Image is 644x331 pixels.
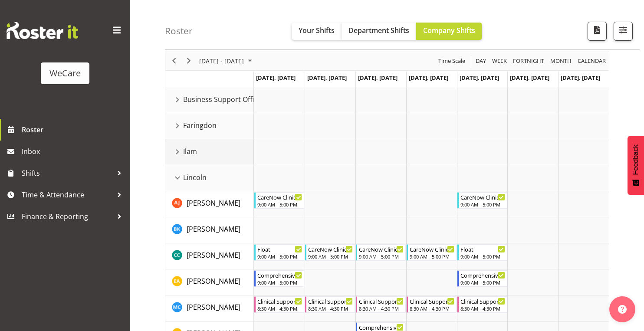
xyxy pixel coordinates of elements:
[407,296,457,313] div: Mary Childs"s event - Clinical Support Begin From Thursday, October 16, 2025 at 8:30:00 AM GMT+13...
[167,52,181,70] div: previous period
[168,56,180,66] button: Previous
[187,224,240,234] span: [PERSON_NAME]
[577,56,607,66] span: calendar
[49,67,81,80] div: WeCare
[358,74,398,82] span: [DATE], [DATE]
[359,245,404,253] div: CareNow Clinic
[475,56,487,66] span: Day
[165,243,254,269] td: Charlotte Courtney resource
[257,305,302,312] div: 8:30 AM - 4:30 PM
[460,297,505,305] div: Clinical Support
[618,305,627,314] img: help-xxl-2.png
[457,296,507,313] div: Mary Childs"s event - Clinical Support Begin From Friday, October 17, 2025 at 8:30:00 AM GMT+13:0...
[308,297,353,305] div: Clinical Support
[196,52,257,70] div: October 13 - 19, 2025
[308,305,353,312] div: 8:30 AM - 4:30 PM
[165,165,254,191] td: Lincoln resource
[257,245,302,253] div: Float
[254,296,304,313] div: Mary Childs"s event - Clinical Support Begin From Monday, October 13, 2025 at 8:30:00 AM GMT+13:0...
[292,23,342,40] button: Your Shifts
[588,22,607,41] button: Download a PDF of the roster according to the set date range.
[437,56,467,66] button: Time Scale
[409,74,448,82] span: [DATE], [DATE]
[628,136,644,195] button: Feedback - Show survey
[183,120,217,131] span: Faringdon
[183,94,262,105] span: Business Support Office
[165,113,254,139] td: Faringdon resource
[423,26,475,35] span: Company Shifts
[359,297,404,305] div: Clinical Support
[187,302,240,312] a: [PERSON_NAME]
[305,296,355,313] div: Mary Childs"s event - Clinical Support Begin From Tuesday, October 14, 2025 at 8:30:00 AM GMT+13:...
[257,271,302,279] div: Comprehensive Consult
[457,244,507,261] div: Charlotte Courtney"s event - Float Begin From Friday, October 17, 2025 at 9:00:00 AM GMT+13:00 En...
[359,305,404,312] div: 8:30 AM - 4:30 PM
[348,26,409,35] span: Department Shifts
[549,56,573,66] button: Timeline Month
[187,302,240,312] span: [PERSON_NAME]
[254,192,304,209] div: Amy Johannsen"s event - CareNow Clinic Begin From Monday, October 13, 2025 at 9:00:00 AM GMT+13:0...
[460,305,505,312] div: 8:30 AM - 4:30 PM
[491,56,509,66] button: Timeline Week
[187,198,240,208] span: [PERSON_NAME]
[457,192,507,209] div: Amy Johannsen"s event - CareNow Clinic Begin From Friday, October 17, 2025 at 9:00:00 AM GMT+13:0...
[410,297,454,305] div: Clinical Support
[491,56,508,66] span: Week
[165,26,193,36] h4: Roster
[187,224,240,234] a: [PERSON_NAME]
[22,167,113,180] span: Shifts
[460,74,499,82] span: [DATE], [DATE]
[510,74,549,82] span: [DATE], [DATE]
[257,193,302,201] div: CareNow Clinic
[460,201,505,208] div: 9:00 AM - 5:00 PM
[460,253,505,260] div: 9:00 AM - 5:00 PM
[416,23,482,40] button: Company Shifts
[165,191,254,217] td: Amy Johannsen resource
[22,210,113,223] span: Finance & Reporting
[22,188,113,201] span: Time & Attendance
[187,276,240,286] span: [PERSON_NAME]
[257,201,302,208] div: 9:00 AM - 5:00 PM
[359,253,404,260] div: 9:00 AM - 5:00 PM
[305,244,355,261] div: Charlotte Courtney"s event - CareNow Clinic Begin From Tuesday, October 14, 2025 at 9:00:00 AM GM...
[254,244,304,261] div: Charlotte Courtney"s event - Float Begin From Monday, October 13, 2025 at 9:00:00 AM GMT+13:00 En...
[307,74,347,82] span: [DATE], [DATE]
[457,270,507,287] div: Ena Advincula"s event - Comprehensive Consult Begin From Friday, October 17, 2025 at 9:00:00 AM G...
[356,296,406,313] div: Mary Childs"s event - Clinical Support Begin From Wednesday, October 15, 2025 at 8:30:00 AM GMT+1...
[165,87,254,113] td: Business Support Office resource
[165,269,254,295] td: Ena Advincula resource
[181,52,196,70] div: next period
[254,270,304,287] div: Ena Advincula"s event - Comprehensive Consult Begin From Monday, October 13, 2025 at 9:00:00 AM G...
[165,295,254,321] td: Mary Childs resource
[512,56,545,66] span: Fortnight
[187,250,240,260] a: [PERSON_NAME]
[407,244,457,261] div: Charlotte Courtney"s event - CareNow Clinic Begin From Thursday, October 16, 2025 at 9:00:00 AM G...
[410,245,454,253] div: CareNow Clinic
[460,279,505,286] div: 9:00 AM - 5:00 PM
[512,56,546,66] button: Fortnight
[460,271,505,279] div: Comprehensive Consult
[437,56,466,66] span: Time Scale
[22,123,126,136] span: Roster
[561,74,600,82] span: [DATE], [DATE]
[183,146,197,157] span: Ilam
[257,297,302,305] div: Clinical Support
[460,193,505,201] div: CareNow Clinic
[614,22,633,41] button: Filter Shifts
[299,26,335,35] span: Your Shifts
[198,56,245,66] span: [DATE] - [DATE]
[257,279,302,286] div: 9:00 AM - 5:00 PM
[187,276,240,286] a: [PERSON_NAME]
[308,245,353,253] div: CareNow Clinic
[256,74,296,82] span: [DATE], [DATE]
[187,198,240,208] a: [PERSON_NAME]
[576,56,608,66] button: Month
[7,22,78,39] img: Rosterit website logo
[22,145,126,158] span: Inbox
[165,139,254,165] td: Ilam resource
[632,144,640,175] span: Feedback
[410,305,454,312] div: 8:30 AM - 4:30 PM
[474,56,488,66] button: Timeline Day
[308,253,353,260] div: 9:00 AM - 5:00 PM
